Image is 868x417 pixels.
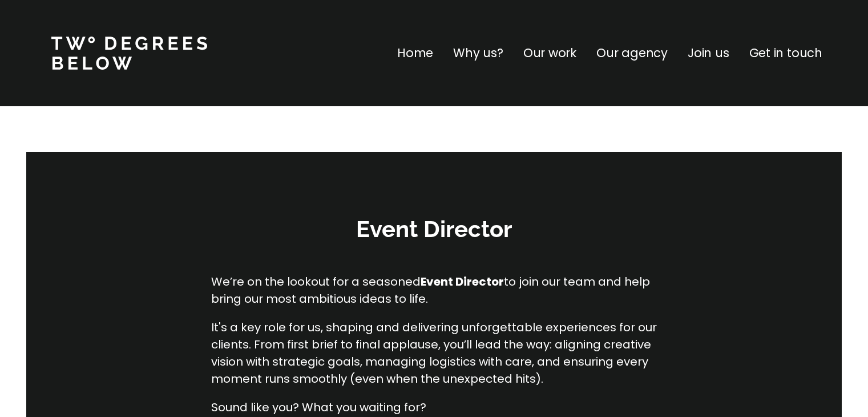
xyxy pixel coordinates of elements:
[596,44,668,62] a: Our agency
[523,44,576,62] a: Our work
[211,399,657,416] p: Sound like you? What you waiting for?
[211,273,657,307] p: We’re on the lookout for a seasoned to join our team and help bring our most ambitious ideas to l...
[211,319,657,387] p: It's a key role for us, shaping and delivering unforgettable experiences for our clients. From fi...
[453,44,503,62] a: Why us?
[688,44,729,62] a: Join us
[263,214,605,244] h3: Event Director
[397,44,433,62] a: Home
[421,274,504,290] strong: Event Director
[749,44,822,62] a: Get in touch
